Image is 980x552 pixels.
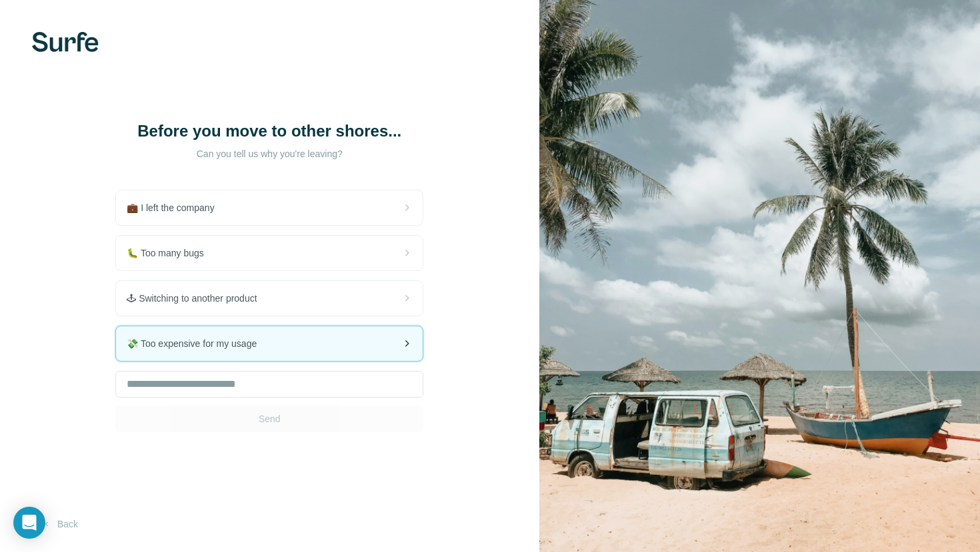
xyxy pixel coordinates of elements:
[136,121,403,142] h1: Before you move to other shores...
[127,246,215,260] span: 🐛 Too many bugs
[127,201,225,214] span: 💼 I left the company
[32,32,99,52] img: Surfe's logo
[127,337,267,350] span: 💸 Too expensive for my usage
[136,147,403,160] p: Can you tell us why you're leaving?
[13,507,45,539] div: Open Intercom Messenger
[32,512,87,536] button: Back
[127,292,267,305] span: 🕹 Switching to another product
